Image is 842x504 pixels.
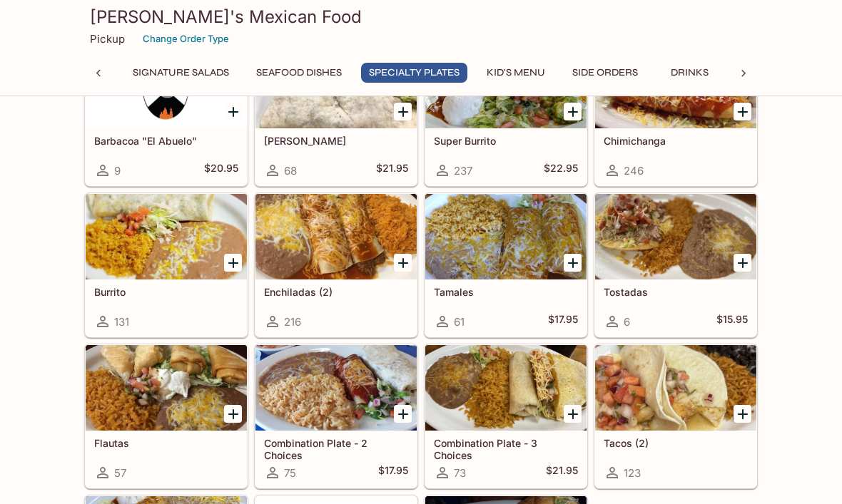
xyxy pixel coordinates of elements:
div: Tacos (2) [595,345,756,431]
a: Tostadas6$15.95 [594,193,757,337]
span: 73 [454,466,466,480]
div: Combination Plate - 2 Choices [255,345,417,431]
a: Chimichanga246 [594,42,757,186]
p: Pickup [90,32,125,46]
h5: Combination Plate - 3 Choices [434,437,578,461]
a: [PERSON_NAME]68$21.95 [255,42,417,186]
h5: $21.95 [376,162,408,179]
button: Add Flautas [224,405,242,423]
a: Combination Plate - 3 Choices73$21.95 [425,344,587,488]
button: Drinks [657,63,721,83]
span: 237 [454,164,472,178]
button: Add Super Burrito [564,103,582,120]
div: Super Burrito [425,43,587,128]
span: 75 [284,466,296,480]
span: 57 [114,466,126,480]
h3: [PERSON_NAME]'s Mexican Food [90,6,752,28]
h5: [PERSON_NAME] [264,135,408,147]
a: Enchiladas (2)216 [255,193,417,337]
span: 6 [624,315,630,329]
button: Add Combination Plate - 3 Choices [564,405,582,423]
div: Combination Plate - 3 Choices [425,345,587,431]
button: Add Combination Plate - 2 Choices [394,405,412,423]
button: Specialty Plates [361,63,467,83]
h5: Burrito [94,286,238,298]
button: Add Enchiladas (2) [394,254,412,272]
span: 61 [454,315,465,329]
h5: $22.95 [544,162,578,179]
h5: $17.95 [548,313,578,330]
h5: Super Burrito [434,135,578,147]
button: Side Orders [564,63,646,83]
a: Super Burrito237$22.95 [425,42,587,186]
h5: Tacos (2) [604,437,748,449]
div: Barbacoa "El Abuelo" [86,43,247,128]
h5: Tostadas [604,286,748,298]
button: Add Tacos (2) [734,405,751,423]
a: Tamales61$17.95 [425,193,587,337]
button: Signature Salads [125,63,237,83]
div: Fajita Burrito [255,43,417,128]
span: 9 [114,164,121,178]
button: Kid's Menu [479,63,553,83]
a: Flautas57 [85,344,248,488]
h5: Combination Plate - 2 Choices [264,437,408,461]
span: 123 [624,466,641,480]
div: Flautas [86,345,247,431]
div: Burrito [86,194,247,279]
a: Combination Plate - 2 Choices75$17.95 [255,344,417,488]
a: Tacos (2)123 [594,344,757,488]
a: Burrito131 [85,193,248,337]
h5: Chimichanga [604,135,748,147]
button: Add Barbacoa "El Abuelo" [224,103,242,120]
button: Add Chimichanga [734,103,751,120]
div: Enchiladas (2) [255,194,417,279]
span: 216 [284,315,301,329]
button: Add Fajita Burrito [394,103,412,120]
h5: Barbacoa "El Abuelo" [94,135,238,147]
h5: $20.95 [204,162,238,179]
div: Chimichanga [595,43,756,128]
h5: $17.95 [378,464,408,481]
h5: $15.95 [716,313,748,330]
h5: Flautas [94,437,238,449]
button: Add Tamales [564,254,582,272]
h5: $21.95 [546,464,578,481]
div: Tostadas [595,194,756,279]
div: Tamales [425,194,587,279]
a: Barbacoa "El Abuelo"9$20.95 [85,42,248,186]
button: Seafood Dishes [248,63,350,83]
button: Change Order Type [136,28,235,50]
h5: Enchiladas (2) [264,286,408,298]
button: Add Tostadas [734,254,751,272]
span: 246 [624,164,644,178]
button: Add Burrito [224,254,242,272]
span: 68 [284,164,297,178]
h5: Tamales [434,286,578,298]
span: 131 [114,315,129,329]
